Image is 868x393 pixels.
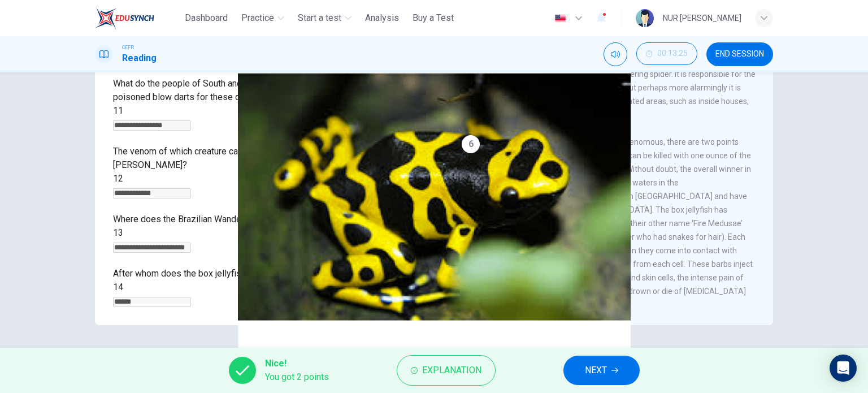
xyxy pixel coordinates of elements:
[180,8,232,28] button: Dashboard
[830,355,857,382] div: Open Intercom Messenger
[298,11,341,25] span: Start a test
[462,135,480,153] div: 6
[585,362,607,378] span: NEXT
[563,356,640,385] button: NEXT
[122,44,134,51] span: CEFR
[95,7,154,29] img: ELTC logo
[122,51,157,65] h1: Reading
[663,11,741,25] div: NUR [PERSON_NAME]
[237,8,289,28] button: Practice
[397,355,496,386] button: Explanation
[553,14,567,23] img: en
[706,42,773,66] button: END SESSION
[361,8,403,28] button: Analysis
[604,42,627,66] div: Mute
[636,42,697,66] div: Hide
[265,357,329,370] span: Nice!
[657,49,688,58] span: 00:13:25
[636,9,654,27] img: Profile picture
[265,370,329,384] span: You got 2 points
[241,11,274,25] span: Practice
[95,7,180,29] a: ELTC logo
[293,8,356,28] button: Start a test
[365,11,399,25] span: Analysis
[636,42,697,65] button: 00:13:25
[715,50,764,59] span: END SESSION
[422,362,481,378] span: Explanation
[413,11,454,25] span: Buy a Test
[408,8,458,28] button: Buy a Test
[185,11,228,25] span: Dashboard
